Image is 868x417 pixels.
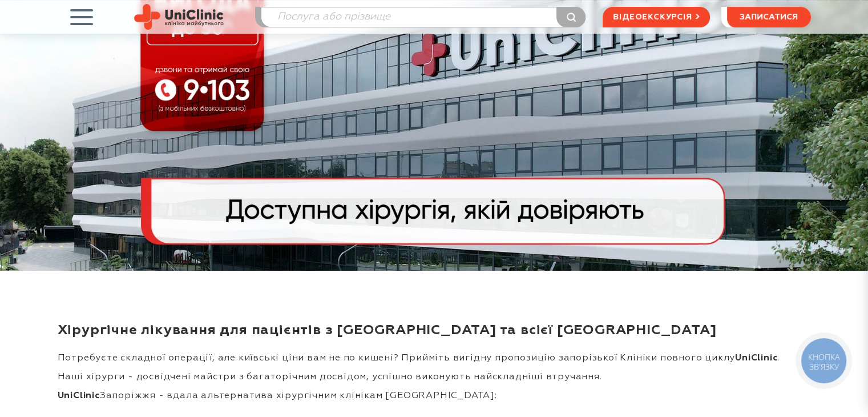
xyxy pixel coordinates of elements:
img: Uniclinic [134,4,224,30]
span: КНОПКА ЗВ'ЯЗКУ [808,351,839,372]
h1: Хірургічне лікування для пацієнтів з [GEOGRAPHIC_DATA] та всієї [GEOGRAPHIC_DATA] [58,322,811,339]
p: Наші хірурги - досвідчені майстри з багаторічним досвідом, успішно виконують найскладніші втручання. [58,369,811,385]
p: Потребуєте складної операції, але київські ціни вам не по кишені? Прийміть вигідну пропозицію зап... [58,350,811,366]
strong: UniClinic [735,354,777,363]
p: Запоріжжя - вдала альтернатива хірургічним клінікам [GEOGRAPHIC_DATA]: [58,388,811,404]
a: відеоекскурсія [603,7,709,27]
span: записатися [740,13,798,21]
span: відеоекскурсія [613,7,692,27]
button: записатися [727,7,811,27]
input: Послуга або прізвище [261,7,586,27]
strong: UniClinic [58,391,100,400]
